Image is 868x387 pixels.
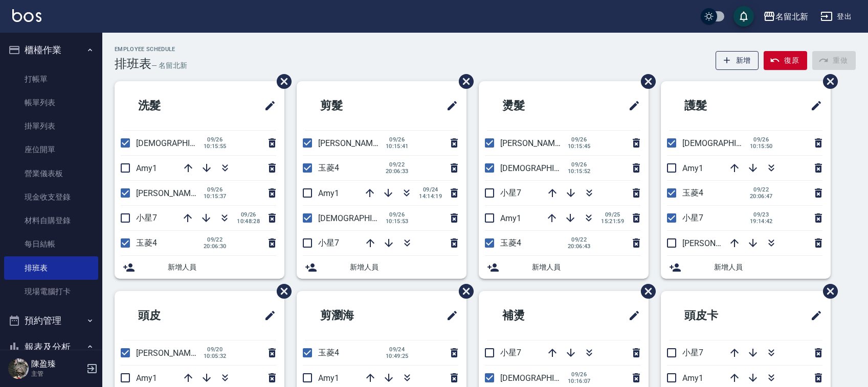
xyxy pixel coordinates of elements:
[136,348,202,358] span: [PERSON_NAME]2
[500,188,521,198] span: 小星7
[123,87,217,124] h2: 洗髮
[4,334,98,360] button: 報表及分析
[318,138,384,148] span: [PERSON_NAME]2
[759,6,812,27] button: 名留北新
[386,143,409,150] span: 10:15:41
[350,262,458,273] span: 新增人員
[633,66,657,96] span: 刪除班表
[682,188,703,198] span: 玉菱4
[750,186,773,193] span: 09/22
[440,93,458,118] span: 修改班表的標題
[31,359,83,369] h5: 陳盈臻
[568,143,591,150] span: 10:15:45
[440,303,458,328] span: 修改班表的標題
[568,371,591,378] span: 09/26
[419,193,442,200] span: 14:14:19
[419,186,442,193] span: 09/24
[775,10,808,23] div: 名留北新
[682,138,771,148] span: [DEMOGRAPHIC_DATA]9
[305,87,399,124] h2: 剪髮
[815,276,839,306] span: 刪除班表
[816,7,856,26] button: 登出
[305,297,405,334] h2: 剪瀏海
[386,218,409,225] span: 10:15:53
[500,213,521,223] span: Amy1
[804,93,822,118] span: 修改班表的標題
[568,236,591,243] span: 09/22
[386,161,409,168] span: 09/22
[204,236,227,243] span: 09/22
[4,37,98,63] button: 櫃檯作業
[318,213,407,223] span: [DEMOGRAPHIC_DATA]9
[4,91,98,114] a: 帳單列表
[4,209,98,232] a: 材料自購登錄
[4,114,98,138] a: 掛單列表
[136,373,157,383] span: Amy1
[136,138,225,148] span: [DEMOGRAPHIC_DATA]9
[258,303,276,328] span: 修改班表的標題
[669,87,763,124] h2: 護髮
[750,136,773,143] span: 09/26
[532,262,640,273] span: 新增人員
[318,348,339,357] span: 玉菱4
[682,373,703,383] span: Amy1
[568,378,591,384] span: 10:16:07
[733,6,754,27] button: save
[204,346,227,353] span: 09/20
[386,346,409,353] span: 09/24
[750,211,773,218] span: 09/23
[622,303,640,328] span: 修改班表的標題
[750,218,773,225] span: 19:14:42
[750,143,773,150] span: 10:15:50
[204,136,227,143] span: 09/26
[500,238,521,248] span: 玉菱4
[487,297,581,334] h2: 補燙
[115,256,284,279] div: 新增人員
[318,238,339,248] span: 小星7
[487,87,581,124] h2: 燙髮
[297,256,466,279] div: 新增人員
[714,262,822,273] span: 新增人員
[815,66,839,96] span: 刪除班表
[204,143,227,150] span: 10:15:55
[682,348,703,357] span: 小星7
[204,243,227,250] span: 20:06:30
[258,93,276,118] span: 修改班表的標題
[318,163,339,173] span: 玉菱4
[151,60,187,71] h6: — 名留北新
[386,353,409,359] span: 10:49:25
[568,168,591,175] span: 10:15:52
[4,307,98,334] button: 預約管理
[682,163,703,173] span: Amy1
[31,369,83,378] p: 主管
[136,238,157,248] span: 玉菱4
[4,162,98,185] a: 營業儀表板
[204,186,227,193] span: 09/26
[750,193,773,200] span: 20:06:47
[669,297,769,334] h2: 頭皮卡
[115,46,187,53] h2: Employee Schedule
[136,213,157,223] span: 小星7
[386,211,409,218] span: 09/26
[4,256,98,280] a: 排班表
[804,303,822,328] span: 修改班表的標題
[661,256,831,279] div: 新增人員
[237,218,260,225] span: 10:48:28
[237,211,260,218] span: 09/26
[601,211,624,218] span: 09/25
[500,163,589,173] span: [DEMOGRAPHIC_DATA]9
[601,218,624,225] span: 15:21:59
[12,9,41,22] img: Logo
[168,262,276,273] span: 新增人員
[136,188,202,198] span: [PERSON_NAME]2
[4,280,98,303] a: 現場電腦打卡
[764,51,807,70] button: 復原
[500,138,566,148] span: [PERSON_NAME]2
[682,213,703,223] span: 小星7
[386,136,409,143] span: 09/26
[716,51,759,70] button: 新增
[568,136,591,143] span: 09/26
[4,232,98,256] a: 每日結帳
[123,297,217,334] h2: 頭皮
[4,185,98,209] a: 現金收支登錄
